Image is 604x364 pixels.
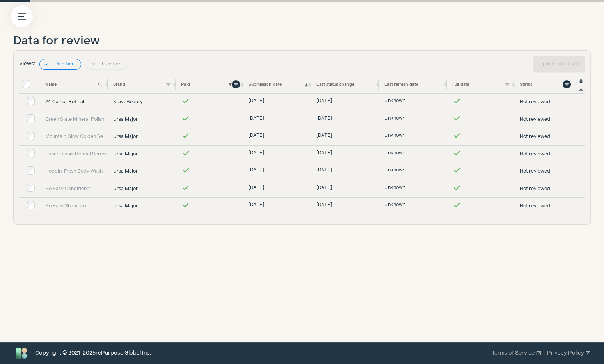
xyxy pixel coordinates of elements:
[316,132,332,139] span: [DATE]
[578,87,584,92] span: file_download
[520,82,532,87] button: Status
[45,186,108,193] a: Go Easy Conditioner
[452,96,462,106] span: check
[452,131,462,140] span: check
[249,82,282,87] button: Submission date
[452,200,462,210] span: check
[249,184,264,191] span: [DATE]
[110,145,178,163] td: Ursa Major
[505,82,510,87] span: filter_list
[577,77,585,85] button: visibility
[517,111,585,128] td: Not reviewed
[384,82,418,87] button: Last refresh date
[110,180,178,198] td: Ursa Major
[384,201,405,209] span: Unknown
[110,128,178,146] td: Ursa Major
[316,201,332,209] span: [DATE]
[517,145,585,163] td: Not reviewed
[44,62,49,67] i: check
[98,82,103,87] span: search
[517,94,585,111] td: Not reviewed
[536,350,542,356] span: open_in_new
[517,128,585,146] td: Not reviewed
[249,150,264,157] span: [DATE]
[233,82,239,87] span: filter_list
[547,349,591,357] a: Privacy Policyopen_in_new
[249,115,264,122] span: [DATE]
[384,167,405,174] span: Unknown
[384,132,405,139] span: Unknown
[585,350,591,356] span: open_in_new
[452,114,462,123] span: check
[181,82,190,87] button: Paid
[384,97,405,104] span: Unknown
[91,62,96,67] i: close
[52,62,76,67] span: Paid tier
[45,203,108,210] a: Go Easy Shampoo
[110,163,178,180] td: Ursa Major
[249,97,264,104] span: [DATE]
[384,115,405,122] span: Unknown
[181,166,190,175] span: check
[110,198,178,215] td: Ursa Major
[87,59,128,70] button: close Free tier
[384,184,405,191] span: Unknown
[39,59,81,70] button: check Paid tier
[13,33,591,50] h1: Data for review
[316,184,332,191] span: [DATE]
[45,82,57,87] button: Name
[45,168,108,175] a: Hoppin' Fresh Body Wash
[232,80,240,88] button: filter_list
[110,111,178,128] td: Ursa Major
[181,148,190,158] span: check
[577,85,585,94] button: file_download
[316,97,332,104] span: [DATE]
[517,163,585,180] td: Not reviewed
[99,62,123,67] span: Free tier
[164,80,172,88] button: filter_list
[452,148,462,158] span: check
[13,345,30,361] img: Bluebird logo
[384,150,405,157] span: Unknown
[517,198,585,215] td: Not reviewed
[181,131,190,140] span: check
[316,167,332,174] span: [DATE]
[249,167,264,174] span: [DATE]
[503,80,511,88] button: filter_list
[492,349,542,357] a: Terms of Serviceopen_in_new
[316,82,354,87] button: Last status change
[113,82,125,87] button: Brand
[181,183,190,193] span: check
[305,82,308,87] div: ▲
[249,201,264,209] span: [DATE]
[452,166,462,175] span: check
[564,82,570,87] span: filter_list
[45,116,108,123] a: Green Slate Mineral Polish
[45,99,108,106] a: 24 Carrot Retinal
[45,133,108,140] a: Mountain Glow Golden Serum
[181,114,190,123] span: check
[578,78,584,84] span: visibility
[316,150,332,157] span: [DATE]
[181,200,190,210] span: check
[110,94,178,111] td: KraveBeauty
[316,115,332,122] span: [DATE]
[517,180,585,198] td: Not reviewed
[19,56,129,72] div: Views:
[165,82,171,87] span: filter_list
[229,80,240,89] div: ▼
[181,96,190,106] span: check
[249,132,264,139] span: [DATE]
[452,82,469,87] button: Full data
[35,349,151,357] div: Copyright © 2021- 2025 rePurpose Global Inc.
[96,80,105,88] button: search
[452,183,462,193] span: check
[45,151,108,158] a: Lunar Bloom Retinal Serum
[563,80,571,88] button: filter_list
